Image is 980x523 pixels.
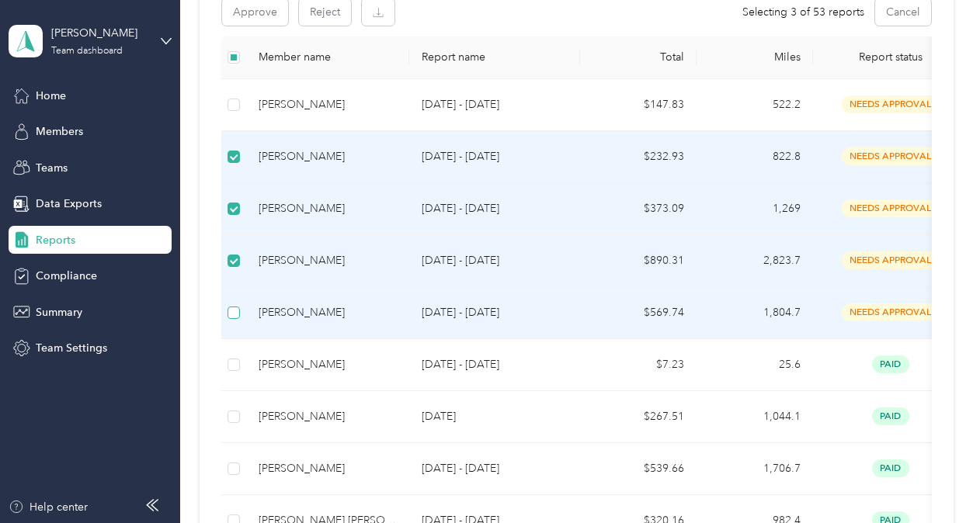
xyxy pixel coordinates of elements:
[259,96,397,113] div: [PERSON_NAME]
[872,459,909,477] span: paid
[259,304,397,321] div: [PERSON_NAME]
[51,25,148,41] div: [PERSON_NAME]
[422,356,568,373] p: [DATE] - [DATE]
[825,50,956,64] span: Report status
[36,88,66,104] span: Home
[422,148,568,165] p: [DATE] - [DATE]
[697,131,813,183] td: 822.8
[36,268,97,284] span: Compliance
[580,183,697,235] td: $373.09
[36,160,68,176] span: Teams
[422,460,568,477] p: [DATE] - [DATE]
[422,200,568,217] p: [DATE] - [DATE]
[246,36,409,79] th: Member name
[580,339,697,391] td: $7.23
[842,147,940,165] span: needs approval
[893,436,980,523] iframe: Everlance-gr Chat Button Frame
[580,79,697,131] td: $147.83
[697,183,813,235] td: 1,269
[697,287,813,339] td: 1,804.7
[697,79,813,131] td: 522.2
[51,47,123,56] div: Team dashboard
[36,304,82,320] span: Summary
[36,232,75,248] span: Reports
[842,251,940,269] span: needs approval
[259,460,397,477] div: [PERSON_NAME]
[422,304,568,321] p: [DATE] - [DATE]
[697,391,813,443] td: 1,044.1
[9,499,88,515] button: Help center
[422,408,568,425] p: [DATE]
[697,235,813,287] td: 2,823.7
[36,196,102,212] span: Data Exports
[409,36,580,79] th: Report name
[580,443,697,495] td: $539.66
[842,199,940,217] span: needs approval
[697,443,813,495] td: 1,706.7
[259,200,397,217] div: [PERSON_NAME]
[580,235,697,287] td: $890.31
[259,50,397,64] div: Member name
[580,391,697,443] td: $267.51
[36,340,107,356] span: Team Settings
[422,252,568,269] p: [DATE] - [DATE]
[580,287,697,339] td: $569.74
[697,339,813,391] td: 25.6
[842,95,940,113] span: needs approval
[872,355,909,373] span: paid
[742,4,864,20] span: Selecting 3 of 53 reports
[259,252,397,269] div: [PERSON_NAME]
[422,96,568,113] p: [DATE] - [DATE]
[259,356,397,373] div: [PERSON_NAME]
[872,407,909,425] span: paid
[36,123,83,140] span: Members
[709,50,801,64] div: Miles
[593,50,684,64] div: Total
[580,131,697,183] td: $232.93
[842,303,940,321] span: needs approval
[259,148,397,165] div: [PERSON_NAME]
[259,408,397,425] div: [PERSON_NAME]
